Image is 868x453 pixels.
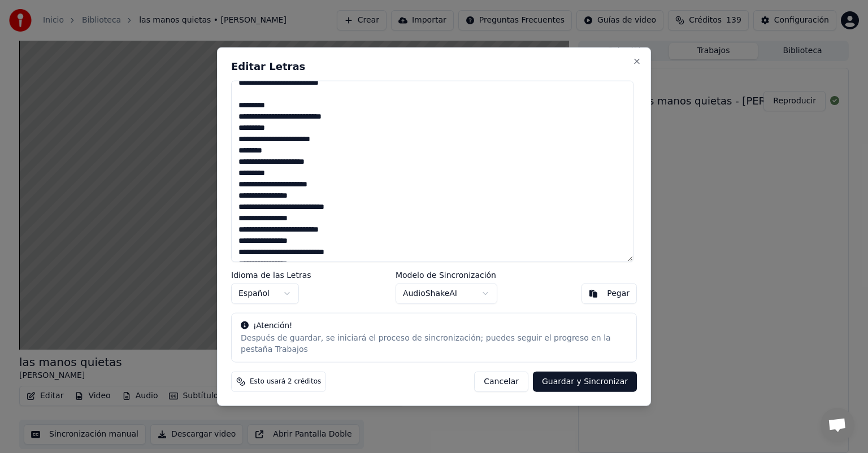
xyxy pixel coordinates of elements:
[231,271,311,278] label: Idioma de las Letras
[607,288,630,299] div: Pegar
[474,371,528,391] button: Cancelar
[241,332,627,355] div: Después de guardar, se iniciará el proceso de sincronización; puedes seguir el progreso en la pes...
[533,371,637,391] button: Guardar y Sincronizar
[581,283,637,303] button: Pegar
[241,320,627,331] div: ¡Atención!
[396,271,497,278] label: Modelo de Sincronización
[231,62,637,72] h2: Editar Letras
[250,377,321,386] span: Esto usará 2 créditos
